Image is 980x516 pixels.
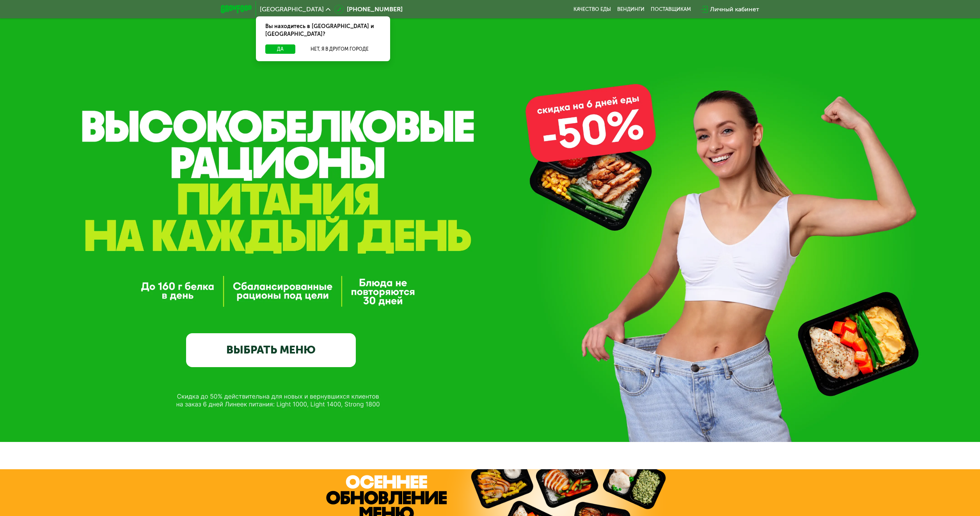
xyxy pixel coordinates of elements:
a: Вендинги [617,6,644,12]
a: ВЫБРАТЬ МЕНЮ [186,333,355,367]
button: Да [265,44,295,54]
button: Нет, я в другом городе [298,44,381,54]
div: Вы находитесь в [GEOGRAPHIC_DATA] и [GEOGRAPHIC_DATA]? [256,16,390,44]
div: Личный кабинет [710,5,759,14]
a: [PHONE_NUMBER] [334,5,403,14]
div: поставщикам [651,6,691,12]
span: [GEOGRAPHIC_DATA] [260,6,324,12]
a: Качество еды [573,6,611,12]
